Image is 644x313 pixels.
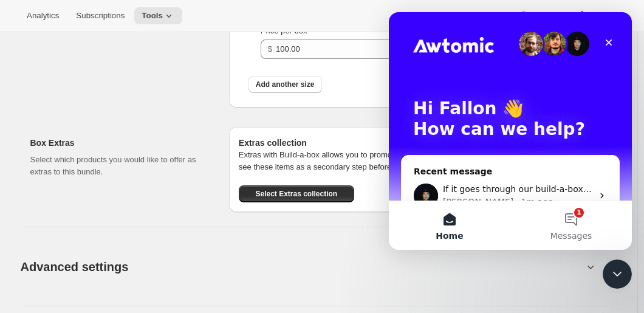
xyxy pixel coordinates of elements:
[69,7,132,24] button: Subscriptions
[30,154,210,178] p: Select which products you would like to offer as extras to this bundle.
[603,260,632,289] iframe: Intercom live chat
[239,185,354,202] button: Select Extras collection
[256,80,315,89] span: Add another size
[530,11,546,21] span: Help
[13,243,591,290] button: Advanced settings
[588,11,617,21] span: Settings
[239,137,598,149] h6: Extras collection
[255,189,337,199] span: Select Extras collection
[389,12,632,250] iframe: Intercom live chat
[276,40,396,59] input: 10.00
[19,7,66,24] button: Analytics
[248,76,322,93] button: Add another size
[21,257,129,277] span: Advanced settings
[142,11,163,21] span: Tools
[27,11,59,21] span: Analytics
[76,11,125,21] span: Subscriptions
[239,149,598,173] p: Extras with Build-a-box allows you to promote additional products during their purchase. Customer...
[134,7,182,24] button: Tools
[30,137,210,149] h2: Box Extras
[510,7,566,24] button: Help
[569,7,625,24] button: Settings
[268,44,272,53] span: $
